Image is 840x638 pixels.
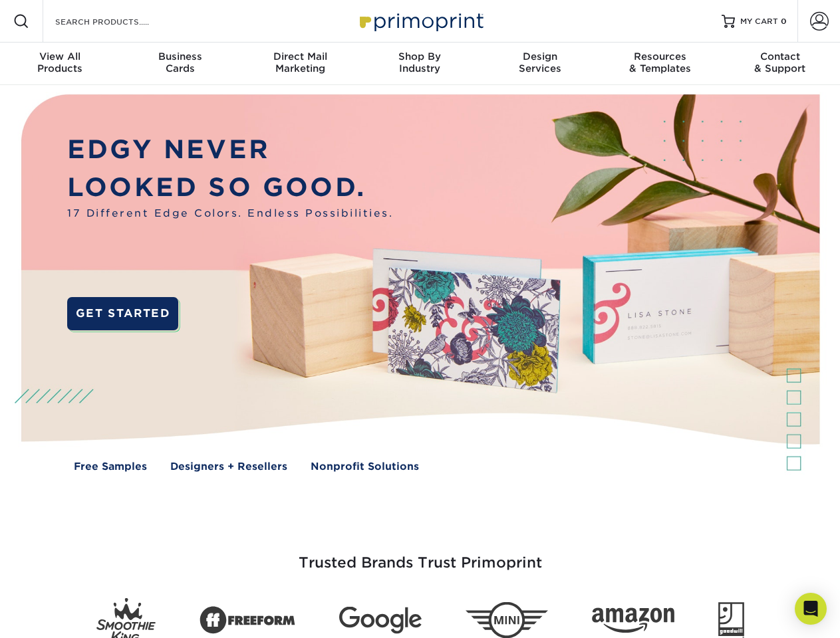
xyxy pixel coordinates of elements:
img: Amazon [592,608,674,633]
div: Open Intercom Messenger [795,593,827,625]
span: Shop By [360,51,480,62]
a: BusinessCards [120,43,239,85]
a: Designers + Resellers [170,459,287,475]
span: Business [120,51,239,62]
p: LOOKED SO GOOD. [67,169,393,207]
a: Resources& Templates [600,43,720,85]
span: 0 [781,17,787,26]
div: Services [480,51,600,74]
input: SEARCH PRODUCTS..... [54,13,184,29]
div: Industry [360,51,480,74]
a: Shop ByIndustry [360,43,480,85]
a: GET STARTED [67,297,178,330]
a: Nonprofit Solutions [311,459,419,475]
a: DesignServices [480,43,600,85]
span: Contact [720,51,840,62]
a: Direct MailMarketing [240,43,360,85]
div: & Templates [600,51,720,74]
img: Goodwill [718,602,744,638]
span: 17 Different Edge Colors. Endless Possibilities. [67,206,393,221]
h3: Trusted Brands Trust Primoprint [31,522,809,587]
div: Cards [120,51,239,74]
span: MY CART [740,16,778,27]
div: Marketing [240,51,360,74]
div: & Support [720,51,840,74]
img: Google [339,607,422,634]
span: Direct Mail [240,51,360,62]
span: Design [480,51,600,62]
a: Contact& Support [720,43,840,85]
a: Free Samples [74,459,147,475]
p: EDGY NEVER [67,131,393,169]
img: Primoprint [354,7,487,35]
span: Resources [600,51,720,62]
